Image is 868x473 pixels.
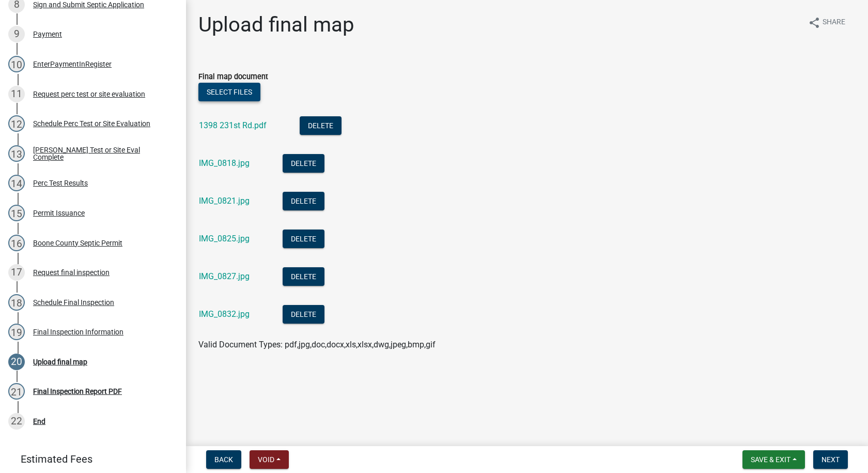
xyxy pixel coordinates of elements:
span: Void [258,455,274,464]
wm-modal-confirm: Delete Document [283,235,324,245]
span: Valid Document Types: pdf,jpg,doc,docx,xls,xlsx,dwg,jpeg,bmp,gif [198,340,436,349]
h1: Upload final map [198,12,354,37]
div: Schedule Final Inspection [33,299,114,306]
div: Perc Test Results [33,179,88,187]
wm-modal-confirm: Delete Document [283,272,324,282]
div: 18 [8,294,25,311]
button: Delete [283,230,324,248]
wm-modal-confirm: Delete Document [283,159,324,169]
div: Permit Issuance [33,209,85,217]
div: 15 [8,205,25,221]
div: [PERSON_NAME] Test or Site Eval Complete [33,146,169,161]
button: Delete [283,192,324,210]
button: Delete [283,267,324,286]
a: IMG_0832.jpg [199,309,250,319]
div: 9 [8,26,25,42]
wm-modal-confirm: Delete Document [300,121,342,131]
div: 13 [8,145,25,162]
div: 11 [8,86,25,102]
div: Payment [33,30,62,38]
a: IMG_0818.jpg [199,158,250,168]
div: 22 [8,413,25,430]
button: shareShare [800,12,854,33]
button: Delete [283,305,324,324]
button: Delete [283,154,324,173]
button: Back [206,450,241,469]
a: IMG_0825.jpg [199,234,250,243]
a: IMG_0827.jpg [199,271,250,281]
div: 16 [8,235,25,251]
i: share [808,17,820,29]
div: End [33,418,45,425]
label: Final map document [198,73,268,81]
div: Final Inspection Report PDF [33,388,122,395]
button: Save & Exit [742,450,805,469]
span: Save & Exit [751,455,791,464]
span: Back [214,455,233,464]
button: Delete [300,116,342,135]
div: 19 [8,324,25,340]
div: 17 [8,264,25,281]
div: 10 [8,56,25,72]
span: Share [823,17,845,29]
div: 21 [8,383,25,400]
button: Void [250,450,289,469]
div: Sign and Submit Septic Application [33,1,144,8]
div: Upload final map [33,358,87,365]
div: 12 [8,115,25,132]
wm-modal-confirm: Delete Document [283,197,324,207]
button: Select files [198,83,260,101]
a: 1398 231st Rd.pdf [199,120,267,130]
wm-modal-confirm: Delete Document [283,310,324,320]
div: Schedule Perc Test or Site Evaluation [33,120,150,127]
div: 20 [8,354,25,370]
div: Request final inspection [33,269,110,276]
div: Request perc test or site evaluation [33,90,145,98]
a: IMG_0821.jpg [199,196,250,206]
div: EnterPaymentInRegister [33,60,112,68]
span: Next [822,455,840,464]
button: Next [813,450,848,469]
a: Estimated Fees [8,449,169,469]
div: Boone County Septic Permit [33,239,122,247]
div: Final Inspection Information [33,328,123,335]
div: 14 [8,175,25,191]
